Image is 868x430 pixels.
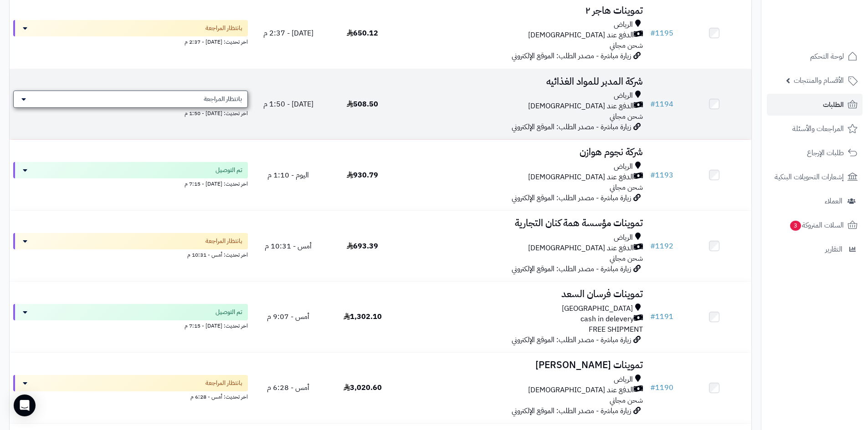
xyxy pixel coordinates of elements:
[205,379,242,388] span: بانتظار المراجعة
[650,28,655,39] span: #
[610,253,643,264] span: شحن مجاني
[650,28,673,39] a: #1195
[767,46,863,67] a: لوحة التحكم
[825,243,842,256] span: التقارير
[610,395,643,406] span: شحن مجاني
[528,30,634,40] span: الدفع عند [DEMOGRAPHIC_DATA]
[806,24,859,43] img: logo-2.png
[13,391,248,401] div: اخر تحديث: أمس - 6:28 م
[767,118,863,140] a: المراجعات والأسئلة
[794,74,844,87] span: الأقسام والمنتجات
[403,147,643,157] h3: شركة نجوم هوازن
[267,382,309,393] span: أمس - 6:28 م
[204,95,242,104] span: بانتظار المراجعة
[403,289,643,299] h3: تموينات فرسان السعد
[650,99,655,110] span: #
[650,311,655,322] span: #
[650,311,673,322] a: #1191
[650,241,673,252] a: #1192
[13,178,248,188] div: اخر تحديث: [DATE] - 7:15 م
[263,28,313,39] span: [DATE] - 2:37 م
[13,36,248,46] div: اخر تحديث: [DATE] - 2:37 م
[614,233,633,243] span: الرياض
[528,172,634,182] span: الدفع عند [DEMOGRAPHIC_DATA]
[344,311,382,322] span: 1,302.10
[650,170,655,181] span: #
[614,91,633,101] span: الرياض
[775,171,844,183] span: إشعارات التحويلات البنكية
[589,324,643,335] span: FREE SHIPMENT
[216,308,242,317] span: تم التوصيل
[614,162,633,172] span: الرياض
[650,99,673,110] a: #1194
[205,24,242,33] span: بانتظار المراجعة
[344,382,382,393] span: 3,020.60
[610,182,643,193] span: شحن مجاني
[347,241,378,252] span: 693.39
[807,147,844,159] span: طلبات الإرجاع
[614,20,633,30] span: الرياض
[347,170,378,181] span: 930.79
[267,170,309,181] span: اليوم - 1:10 م
[403,76,643,87] h3: شركة المدبر للمواد الغذائيه
[528,243,634,253] span: الدفع عند [DEMOGRAPHIC_DATA]
[347,99,378,110] span: 508.50
[403,5,643,16] h3: تموينات هاجر ٢
[610,111,643,122] span: شحن مجاني
[13,249,248,259] div: اخر تحديث: أمس - 10:31 م
[512,263,631,274] span: زيارة مباشرة - مصدر الطلب: الموقع الإلكتروني
[13,108,248,117] div: اخر تحديث: [DATE] - 1:50 م
[650,382,673,393] a: #1190
[767,238,863,260] a: التقارير
[614,374,633,385] span: الرياض
[216,166,242,175] span: تم التوصيل
[790,221,801,231] span: 3
[767,214,863,236] a: السلات المتروكة3
[767,94,863,116] a: الطلبات
[512,334,631,345] span: زيارة مباشرة - مصدر الطلب: الموقع الإلكتروني
[13,320,248,330] div: اخر تحديث: [DATE] - 7:15 م
[347,28,378,39] span: 650.12
[580,314,634,324] span: cash in delevery
[512,51,631,61] span: زيارة مباشرة - مصدر الطلب: الموقع الإلكتروني
[767,142,863,164] a: طلبات الإرجاع
[528,385,634,395] span: الدفع عند [DEMOGRAPHIC_DATA]
[403,360,643,370] h3: تموينات [PERSON_NAME]
[810,50,844,63] span: لوحة التحكم
[767,166,863,188] a: إشعارات التحويلات البنكية
[263,99,313,110] span: [DATE] - 1:50 م
[789,219,844,232] span: السلات المتروكة
[650,170,673,181] a: #1193
[792,122,844,135] span: المراجعات والأسئلة
[823,98,844,111] span: الطلبات
[265,241,312,252] span: أمس - 10:31 م
[512,121,631,132] span: زيارة مباشرة - مصدر الطلب: الموقع الإلكتروني
[403,218,643,228] h3: تموينات مؤسسة همة كنان التجارية
[610,40,643,51] span: شحن مجاني
[512,192,631,203] span: زيارة مباشرة - مصدر الطلب: الموقع الإلكتروني
[562,304,633,314] span: [GEOGRAPHIC_DATA]
[512,405,631,416] span: زيارة مباشرة - مصدر الطلب: الموقع الإلكتروني
[267,311,309,322] span: أمس - 9:07 م
[14,395,36,416] div: Open Intercom Messenger
[205,237,242,246] span: بانتظار المراجعة
[650,241,655,252] span: #
[650,382,655,393] span: #
[767,190,863,212] a: العملاء
[528,101,634,111] span: الدفع عند [DEMOGRAPHIC_DATA]
[825,195,842,207] span: العملاء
